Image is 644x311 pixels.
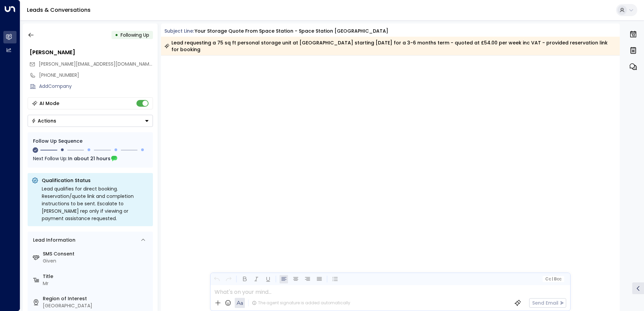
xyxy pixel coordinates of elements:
[224,275,233,283] button: Redo
[43,273,150,280] label: Title
[115,29,118,41] div: •
[30,48,153,57] div: [PERSON_NAME]
[33,138,148,145] div: Follow Up Sequence
[43,280,150,287] div: Mr
[39,72,153,79] div: [PHONE_NUMBER]
[39,61,153,68] span: yuri-mariano@hotmail.com
[39,83,153,90] div: AddCompany
[31,118,56,124] div: Actions
[27,6,91,14] a: Leads & Conversations
[33,155,148,162] div: Next Follow Up:
[213,275,221,283] button: Undo
[42,177,149,184] p: Qualification Status
[39,61,154,67] span: [PERSON_NAME][EMAIL_ADDRESS][DOMAIN_NAME]
[39,100,59,107] div: AI Mode
[542,276,564,282] button: Cc|Bcc
[43,257,150,265] div: Given
[252,300,350,306] div: The agent signature is added automatically
[43,295,150,302] label: Region of Interest
[68,155,110,162] span: In about 21 hours
[43,302,150,309] div: [GEOGRAPHIC_DATA]
[195,28,388,35] div: Your storage quote from Space Station - Space Station [GEOGRAPHIC_DATA]
[43,250,150,257] label: SMS Consent
[31,237,75,244] div: Lead Information
[28,115,153,127] div: Button group with a nested menu
[28,115,153,127] button: Actions
[121,32,149,38] span: Following Up
[164,39,616,53] div: Lead requesting a 75 sq ft personal storage unit at [GEOGRAPHIC_DATA] starting [DATE] for a 3-6 m...
[42,185,149,222] div: Lead qualifies for direct booking. Reservation/quote link and completion instructions to be sent....
[552,277,553,281] span: |
[164,28,194,34] span: Subject Line:
[545,277,561,281] span: Cc Bcc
